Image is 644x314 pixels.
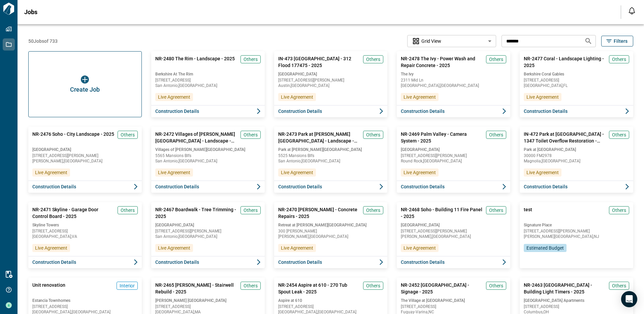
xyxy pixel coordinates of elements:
span: Others [612,131,626,138]
span: [STREET_ADDRESS][PERSON_NAME] [524,229,629,233]
span: [STREET_ADDRESS] [32,305,138,309]
span: NR-2469 Palm Valley - Camera System - 2025 [401,131,483,144]
span: [STREET_ADDRESS] [278,305,384,309]
span: The Ivy [401,71,506,77]
span: Construction Details [155,108,199,115]
span: Construction Details [524,108,568,115]
span: Construction Details [278,259,322,265]
span: 300 [PERSON_NAME] [278,229,384,233]
span: Others [489,131,503,138]
span: Live Agreement [158,245,190,251]
button: Construction Details [520,181,633,193]
button: Filters [601,36,633,46]
span: [STREET_ADDRESS] [401,305,506,309]
span: Live Agreement [281,245,313,251]
span: Berkshire At The Rim [155,71,261,77]
span: Others [489,207,503,214]
button: Open notification feed [626,5,637,16]
span: Others [244,207,258,214]
span: NR-2463 [GEOGRAPHIC_DATA] - Building Light Timers - 2025 [524,282,606,295]
span: Construction Details [32,259,76,265]
span: [PERSON_NAME] , [GEOGRAPHIC_DATA] [401,234,506,239]
span: San Antonio , [GEOGRAPHIC_DATA] [155,234,261,239]
span: Create Job [70,86,100,93]
button: Construction Details [274,256,388,268]
span: Park at [GEOGRAPHIC_DATA] [524,147,629,152]
span: NR-2470 [PERSON_NAME] - Concrete Repairs - 2025 [278,206,361,220]
span: Others [489,56,503,63]
span: Construction Details [401,108,445,115]
span: 5565 Mansions Blfs [155,154,261,158]
span: Others [366,131,380,138]
span: Fuquay-Varina , NC [401,310,506,314]
button: Search jobs [582,34,595,48]
span: Magnolia , [GEOGRAPHIC_DATA] [524,159,629,163]
span: Others [121,131,135,138]
span: Construction Details [401,183,445,190]
span: 2311 Mid Ln [401,78,506,82]
button: Construction Details [397,256,510,268]
span: Estimated Budget [526,245,564,251]
button: Construction Details [151,105,265,117]
span: Others [244,131,258,138]
span: Construction Details [278,108,322,115]
span: Grid View [421,38,441,44]
span: Live Agreement [158,94,190,100]
span: Live Agreement [35,169,67,176]
button: Construction Details [274,181,388,193]
span: Aspire at 610 [278,298,384,303]
span: Live Agreement [35,245,67,251]
span: NR-2476 Soho - City Landscape - 2025 [32,131,114,144]
span: Live Agreement [404,169,436,176]
div: Without label [407,34,496,48]
button: Construction Details [151,181,265,193]
span: 30000 FM2978 [524,154,629,158]
button: Construction Details [151,256,265,268]
span: [GEOGRAPHIC_DATA] [32,147,138,152]
span: Others [366,56,380,63]
span: [GEOGRAPHIC_DATA] [401,147,506,152]
span: NR-2452 [GEOGRAPHIC_DATA] - Signage - 2025 [401,282,483,295]
span: Others [489,282,503,289]
span: NR-2478 The Ivy - Power Wash and Repair Concrete - 2025 [401,55,483,69]
span: San Antonio , [GEOGRAPHIC_DATA] [278,159,384,163]
img: icon button [81,75,89,84]
span: Round Rock , [GEOGRAPHIC_DATA] [401,159,506,163]
span: 50 Jobs of 733 [28,38,58,44]
span: Construction Details [155,259,199,265]
span: [GEOGRAPHIC_DATA] [401,222,506,228]
span: Others [366,207,380,214]
span: [PERSON_NAME][GEOGRAPHIC_DATA] , NJ [524,234,629,239]
span: NR-2477 Coral - Landscape Lighting - 2025 [524,55,606,69]
span: Live Agreement [158,169,190,176]
span: [STREET_ADDRESS] [32,229,138,233]
span: Others [366,282,380,289]
span: Retreat at [PERSON_NAME][GEOGRAPHIC_DATA] [278,222,384,228]
span: Construction Details [524,183,568,190]
span: Live Agreement [281,169,313,176]
span: [GEOGRAPHIC_DATA] Apartments [524,298,629,303]
span: [PERSON_NAME] [GEOGRAPHIC_DATA] [155,298,261,303]
span: Others [244,282,258,289]
span: Skyline Towers [32,222,138,228]
span: NR-2465 [PERSON_NAME] - Stairwell Rebuild - 2025 [155,282,238,295]
span: Others [612,207,626,214]
span: Construction Details [401,259,445,265]
span: Park at [PERSON_NAME][GEOGRAPHIC_DATA] [278,147,384,152]
span: [STREET_ADDRESS][PERSON_NAME] [155,229,261,233]
span: San Antonio , [GEOGRAPHIC_DATA] [155,159,261,163]
span: [STREET_ADDRESS] [524,305,629,309]
span: 5525 Mansions Blfs [278,154,384,158]
span: NR-2471 Skyline - Garage Door Control Board - 2025 [32,206,115,220]
span: test [524,206,532,220]
span: Live Agreement [404,94,436,100]
span: The Village at [GEOGRAPHIC_DATA] [401,298,506,303]
span: Signature Place [524,222,629,228]
span: [GEOGRAPHIC_DATA] , [GEOGRAPHIC_DATA] [278,310,384,314]
span: [GEOGRAPHIC_DATA] , [GEOGRAPHIC_DATA] [32,310,138,314]
span: Columbus , OH [524,310,629,314]
span: Construction Details [155,183,199,190]
span: Others [244,56,258,63]
span: NR-2454 Aspire at 610 - 270 Tub Spout Leak - 2025 [278,282,361,295]
span: Filters [614,38,627,44]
